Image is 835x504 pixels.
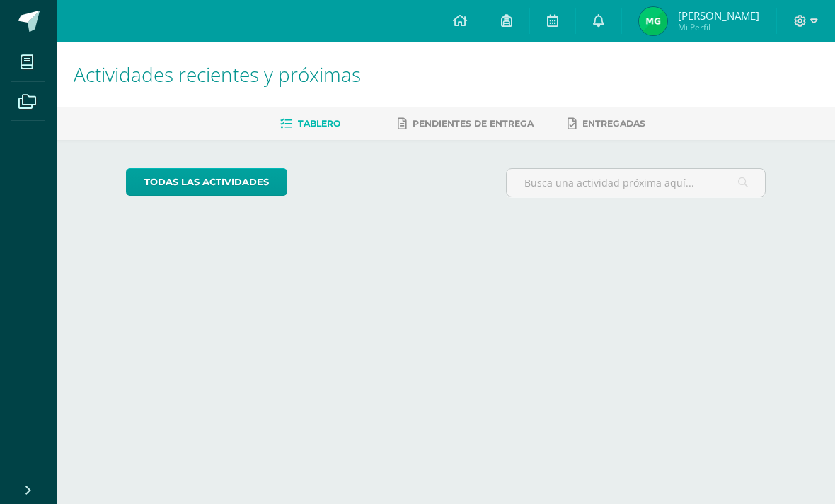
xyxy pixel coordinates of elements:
[678,8,759,23] span: [PERSON_NAME]
[678,21,759,33] span: Mi Perfil
[639,7,667,35] img: 513a5fb36f0f51b28d8b6154c48f5937.png
[280,112,340,135] a: Tablero
[298,118,340,129] span: Tablero
[398,112,534,135] a: Pendientes de entrega
[568,112,645,135] a: Entregadas
[413,118,534,129] span: Pendientes de entrega
[582,118,645,129] span: Entregadas
[126,168,287,196] a: todas las Actividades
[507,169,766,197] input: Busca una actividad próxima aquí...
[74,61,361,88] span: Actividades recientes y próximas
